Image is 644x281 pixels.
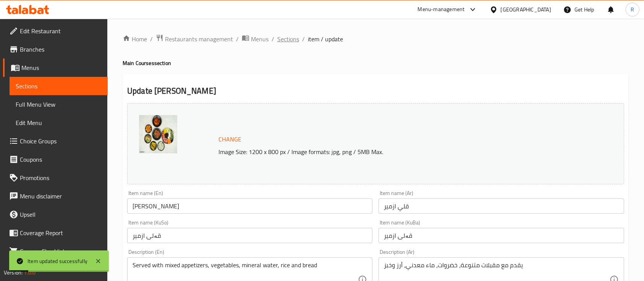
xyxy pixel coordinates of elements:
a: Menus [242,34,269,44]
a: Choice Groups [3,132,108,150]
span: Full Menu View [16,100,102,109]
span: Menu disclaimer [20,192,102,201]
span: Upsell [20,210,102,219]
span: 1.0.0 [24,268,36,278]
img: Azmir_ResturantQali_Akre_638901536594996619.jpg [139,115,177,153]
a: Promotions [3,169,108,187]
span: R [631,5,634,14]
span: Menus [21,63,102,72]
div: Item updated successfully [28,257,87,265]
h2: Update [PERSON_NAME] [127,85,624,97]
span: Promotions [20,173,102,182]
input: Enter name En [127,198,372,214]
a: Sections [277,34,299,44]
span: Restaurants management [165,34,233,44]
span: Coupons [20,155,102,164]
a: Edit Restaurant [3,22,108,40]
span: Version: [4,268,23,278]
h4: Main Courses section [123,59,629,67]
input: Enter name KuSo [127,228,372,243]
a: Menus [3,58,108,77]
span: Choice Groups [20,136,102,146]
p: Image Size: 1200 x 800 px / Image formats: jpg, png / 5MB Max. [215,147,570,156]
input: Enter name Ar [379,198,624,214]
li: / [272,34,274,44]
div: Menu-management [418,5,465,14]
a: Coupons [3,150,108,169]
span: item / update [308,34,343,44]
button: Change [215,132,244,147]
a: Edit Menu [10,114,108,132]
a: Home [123,34,147,44]
li: / [236,34,239,44]
div: [GEOGRAPHIC_DATA] [501,5,551,14]
input: Enter name KuBa [379,228,624,243]
li: / [302,34,305,44]
span: Change [218,134,241,145]
a: Upsell [3,205,108,224]
a: Coverage Report [3,224,108,242]
span: Grocery Checklist [20,247,102,256]
span: Edit Restaurant [20,26,102,36]
span: Coverage Report [20,228,102,237]
a: Menu disclaimer [3,187,108,205]
a: Full Menu View [10,95,108,114]
span: Sections [16,81,102,91]
nav: breadcrumb [123,34,629,44]
li: / [150,34,153,44]
span: Branches [20,45,102,54]
span: Edit Menu [16,118,102,127]
span: Menus [251,34,269,44]
a: Branches [3,40,108,58]
a: Restaurants management [156,34,233,44]
a: Grocery Checklist [3,242,108,260]
a: Sections [10,77,108,95]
